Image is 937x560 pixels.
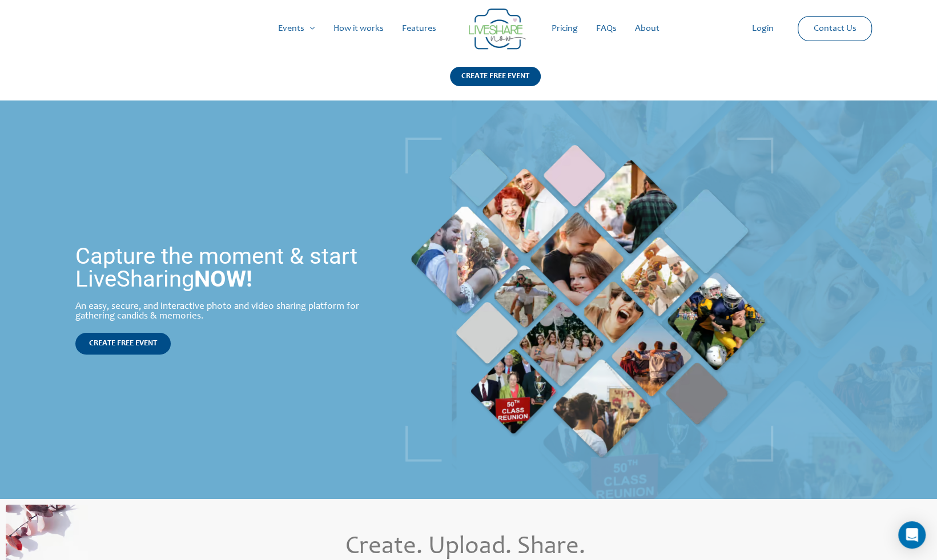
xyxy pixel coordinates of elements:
strong: NOW! [194,265,252,292]
span: Create. Upload. Share. [345,535,585,560]
a: FAQs [587,10,626,47]
div: An easy, secure, and interactive photo and video sharing platform for gathering candids & memories. [75,302,373,321]
span: CREATE FREE EVENT [89,340,157,348]
a: Events [269,10,324,47]
div: CREATE FREE EVENT [450,67,541,86]
a: CREATE FREE EVENT [450,67,541,100]
h1: Capture the moment & start LiveSharing [75,245,373,291]
a: Contact Us [805,17,866,41]
div: Open Intercom Messenger [898,521,926,549]
a: Features [393,10,445,47]
img: | Live Photo Slideshow for Events | Create Free Events Album for Any Occasion [405,138,773,462]
img: LiveShare logo - Capture & Share Event Memories | Live Photo Slideshow for Events | Create Free E... [469,9,526,50]
a: About [626,10,669,47]
a: CREATE FREE EVENT [75,333,171,354]
nav: Site Navigation [20,10,917,47]
a: How it works [324,10,393,47]
a: Pricing [542,10,587,47]
a: Login [742,10,782,47]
